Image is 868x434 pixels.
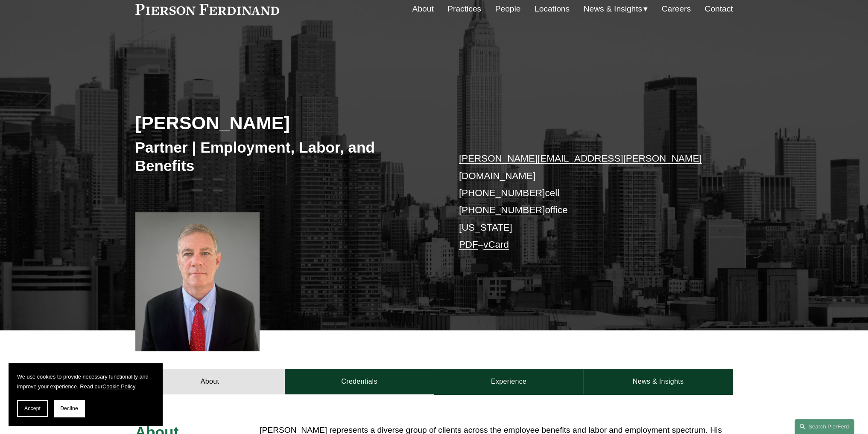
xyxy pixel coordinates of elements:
a: [PHONE_NUMBER] [459,188,545,198]
a: PDF [459,239,478,250]
p: cell office [US_STATE] – [459,150,708,253]
h3: Partner | Employment, Labor, and Benefits [135,138,434,175]
span: Accept [24,405,41,411]
a: vCard [483,239,509,250]
span: News & Insights [584,2,643,17]
a: Locations [535,1,570,17]
a: Credentials [285,369,434,394]
p: We use cookies to provide necessary functionality and improve your experience. Read our . [17,372,154,391]
a: Experience [434,369,584,394]
h2: [PERSON_NAME] [135,112,434,134]
a: News & Insights [583,369,733,394]
section: Cookie banner [9,363,162,425]
a: Search this site [795,419,854,434]
button: Accept [17,400,48,417]
a: folder dropdown [584,1,648,17]
a: [PHONE_NUMBER] [459,205,545,215]
a: Cookie Policy [102,383,135,390]
a: Careers [662,1,691,17]
span: Decline [60,405,78,411]
a: About [412,1,433,17]
a: About [135,369,285,394]
a: Practices [447,1,481,17]
a: Contact [704,1,733,17]
button: Decline [54,400,85,417]
a: [PERSON_NAME][EMAIL_ADDRESS][PERSON_NAME][DOMAIN_NAME] [459,153,702,181]
a: People [495,1,521,17]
